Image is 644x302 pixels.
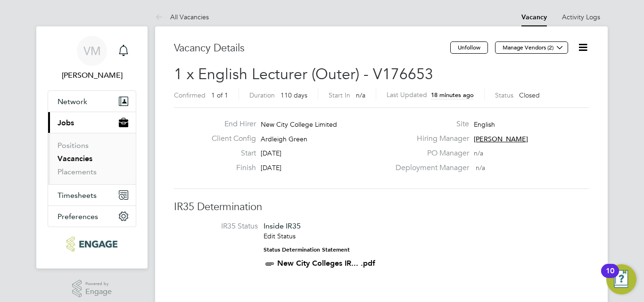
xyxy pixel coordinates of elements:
[66,237,117,252] img: ncclondon-logo-retina.png
[329,91,350,99] label: Start In
[495,41,568,54] button: Manage Vendors (2)
[58,212,98,221] span: Preferences
[58,154,92,163] a: Vacancies
[249,91,275,99] label: Duration
[261,120,337,129] span: New City College Limited
[261,163,281,172] span: [DATE]
[155,13,209,21] a: All Vacancies
[431,91,474,99] span: 18 minutes ago
[521,13,547,21] a: Vacancy
[58,167,97,176] a: Placements
[48,70,136,81] span: Victoria Marinescu
[85,280,112,288] span: Powered by
[48,112,136,133] button: Jobs
[48,36,136,81] a: VM[PERSON_NAME]
[36,26,148,269] nav: Main navigation
[390,163,469,173] label: Deployment Manager
[48,91,136,112] button: Network
[495,91,513,99] label: Status
[174,65,433,83] span: 1 x English Lecturer (Outer) - V176653
[48,237,136,252] a: Go to home page
[606,264,636,294] button: Open Resource Center, 10 new notifications
[606,271,614,283] div: 10
[48,185,136,205] button: Timesheets
[562,13,600,21] a: Activity Logs
[48,133,136,184] div: Jobs
[474,135,528,143] span: [PERSON_NAME]
[390,134,469,144] label: Hiring Manager
[85,288,112,296] span: Engage
[264,232,296,240] a: Edit Status
[261,149,281,157] span: [DATE]
[204,119,256,129] label: End Hirer
[204,134,256,144] label: Client Config
[450,41,488,54] button: Unfollow
[474,149,483,157] span: n/a
[387,90,427,99] label: Last Updated
[58,118,74,127] span: Jobs
[58,97,87,106] span: Network
[58,141,89,150] a: Positions
[174,41,450,55] h3: Vacancy Details
[174,91,206,99] label: Confirmed
[58,191,97,200] span: Timesheets
[264,221,301,230] span: Inside IR35
[356,91,365,99] span: n/a
[264,246,350,253] strong: Status Determination Statement
[204,163,256,173] label: Finish
[277,259,375,268] a: New City Colleges IR... .pdf
[204,148,256,158] label: Start
[281,91,307,99] span: 110 days
[183,221,258,231] label: IR35 Status
[390,148,469,158] label: PO Manager
[72,280,112,298] a: Powered byEngage
[390,119,469,129] label: Site
[83,45,101,57] span: VM
[476,163,485,172] span: n/a
[174,200,589,214] h3: IR35 Determination
[474,120,495,129] span: English
[48,206,136,227] button: Preferences
[211,91,228,99] span: 1 of 1
[519,91,540,99] span: Closed
[261,135,307,143] span: Ardleigh Green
